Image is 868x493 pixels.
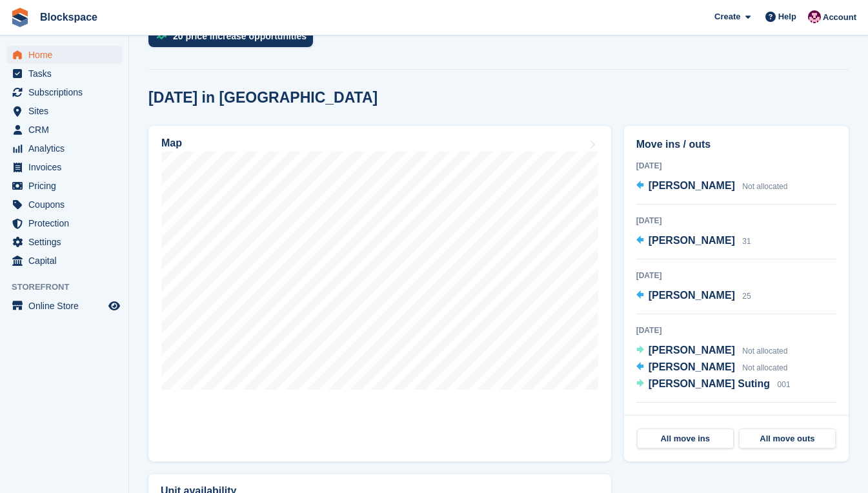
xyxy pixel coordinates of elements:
[6,177,122,195] a: menu
[148,126,611,461] a: Map
[649,290,735,301] span: [PERSON_NAME]
[6,46,122,64] a: menu
[742,347,787,356] span: Not allocated
[28,139,106,157] span: Analytics
[28,214,106,232] span: Protection
[649,345,735,356] span: [PERSON_NAME]
[636,413,836,425] div: [DATE]
[739,428,836,449] a: All move outs
[636,178,788,195] a: [PERSON_NAME] Not allocated
[742,237,751,246] span: 31
[636,233,751,250] a: [PERSON_NAME] 31
[649,361,735,372] span: [PERSON_NAME]
[636,343,788,359] a: [PERSON_NAME] Not allocated
[28,233,106,251] span: Settings
[35,6,103,28] a: Blockspace
[161,137,182,149] h2: Map
[636,270,836,281] div: [DATE]
[28,158,106,176] span: Invoices
[636,359,788,376] a: [PERSON_NAME] Not allocated
[10,8,30,27] img: stora-icon-8386f47178a22dfd0bd8f6a31ec36ba5ce8667c1dd55bd0f319d3a0aa187defe.svg
[28,196,106,214] span: Coupons
[28,65,106,83] span: Tasks
[636,376,791,393] a: [PERSON_NAME] Suting 001
[742,363,787,372] span: Not allocated
[6,121,122,139] a: menu
[6,102,122,120] a: menu
[742,292,751,301] span: 25
[6,196,122,214] a: menu
[636,288,751,305] a: [PERSON_NAME] 25
[636,137,836,152] h2: Move ins / outs
[649,378,770,389] span: [PERSON_NAME] Suting
[173,31,307,41] div: 20 price increase opportunities
[28,121,106,139] span: CRM
[6,297,122,315] a: menu
[637,428,734,449] a: All move ins
[6,139,122,157] a: menu
[823,11,856,24] span: Account
[28,177,106,195] span: Pricing
[148,89,378,106] h2: [DATE] in [GEOGRAPHIC_DATA]
[6,83,122,101] a: menu
[6,233,122,251] a: menu
[649,235,735,246] span: [PERSON_NAME]
[106,298,122,314] a: Preview store
[28,83,106,101] span: Subscriptions
[636,325,836,336] div: [DATE]
[156,34,167,39] img: price_increase_opportunities-93ffe204e8149a01c8c9dc8f82e8f89637d9d84a8eef4429ea346261dce0b2c0.svg
[148,25,319,54] a: 20 price increase opportunities
[28,46,106,64] span: Home
[6,252,122,270] a: menu
[778,10,796,23] span: Help
[649,180,735,191] span: [PERSON_NAME]
[6,214,122,232] a: menu
[808,10,821,23] img: Blockspace
[6,158,122,176] a: menu
[12,281,128,294] span: Storefront
[6,65,122,83] a: menu
[636,215,836,226] div: [DATE]
[778,380,791,389] span: 001
[28,297,106,315] span: Online Store
[28,102,106,120] span: Sites
[636,160,836,172] div: [DATE]
[28,252,106,270] span: Capital
[714,10,740,23] span: Create
[742,182,787,191] span: Not allocated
